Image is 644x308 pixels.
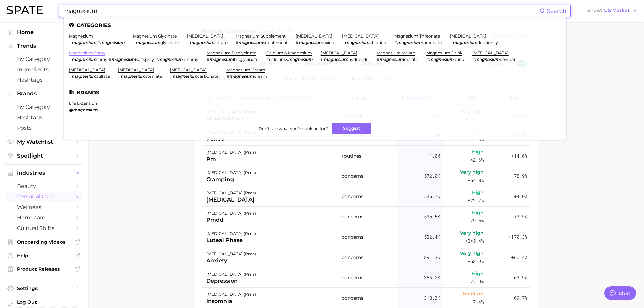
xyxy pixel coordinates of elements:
a: magnesium spray [69,50,105,55]
em: magnesium [397,40,422,45]
span: Show [587,9,602,13]
span: 366.0k [424,274,440,282]
span: +27.9% [468,278,484,286]
span: homecare [17,214,71,221]
span: # [236,40,238,45]
span: concerns [342,253,363,261]
button: [MEDICAL_DATA] (pms)luteal phaseconcerns532.4kVery high+345.4%+170.3% [202,227,530,247]
span: 535.5k [424,213,440,221]
a: [MEDICAL_DATA] [342,33,379,39]
a: Hashtags [5,75,82,85]
span: # [226,74,229,79]
div: [MEDICAL_DATA] (pms) [206,270,256,278]
div: [MEDICAL_DATA] (pms) [206,169,256,177]
span: Ingredients [17,66,71,73]
em: magnesium [299,40,323,45]
span: My Watchlist [17,139,71,145]
img: SPATE [7,6,43,14]
span: +29.7% [468,196,484,205]
span: stearate [145,74,162,79]
span: 572.0k [424,172,440,180]
span: # [426,57,429,62]
a: magnesium bisglycinate [207,50,256,55]
span: High [472,269,484,278]
span: personal care [17,193,71,200]
span: oilspray [183,57,198,62]
span: # [133,40,136,45]
a: magnesium glycinate [133,33,177,39]
button: [MEDICAL_DATA] (pms)depressionconcerns366.0kHigh+27.9%-63.9% [202,267,530,288]
span: # [155,57,158,62]
span: +42.6% [468,156,484,164]
span: Hashtags [17,77,71,83]
span: carbonate [197,74,218,79]
span: # [97,40,100,45]
a: [MEDICAL_DATA] [321,50,357,55]
div: pm [206,155,256,163]
div: [MEDICAL_DATA] (pms) [206,189,256,197]
span: Product Releases [17,266,71,272]
button: Brands [5,89,82,99]
span: cream [254,74,267,79]
span: # [207,57,209,62]
a: [MEDICAL_DATA] [187,33,223,39]
span: 535.7k [424,192,440,200]
li: Brands [69,90,561,95]
span: Medium [463,290,484,298]
span: -9.5% [470,136,484,144]
span: # [342,40,345,45]
a: Hashtags [5,112,82,123]
div: insomnia [206,297,256,305]
span: hydroxide [348,57,368,62]
a: magnesium supplement [236,33,286,39]
span: wellness [17,204,71,210]
em: magnesium [72,74,96,79]
span: glycinate [160,40,179,45]
span: malate [404,57,418,62]
span: 391.3k [424,253,440,261]
a: Posts [5,123,82,133]
span: supplement [263,40,288,45]
em: magnesium [121,74,145,79]
span: -7.4% [470,298,484,306]
span: # [69,74,72,79]
a: Spotlight [5,150,82,161]
span: Industries [17,170,71,176]
button: Suggest [332,123,371,134]
a: [MEDICAL_DATA] [118,67,154,72]
a: [MEDICAL_DATA] [296,33,332,39]
em: magnesium [288,57,313,62]
span: # [450,40,453,45]
span: # [170,74,173,79]
a: cultural shifts [5,223,82,233]
em: magnesium [429,57,454,62]
span: Search [547,8,566,14]
span: # [321,57,324,62]
span: Very high [460,229,484,237]
a: wellness [5,202,82,212]
em: magnesium [345,40,369,45]
span: Brands [17,91,71,97]
span: citrate [214,40,228,45]
a: magnesium cream [226,67,265,72]
input: Search here for a brand, industry, or ingredient [64,5,540,17]
span: deficiency [477,40,498,45]
a: My Watchlist [5,137,82,147]
button: [MEDICAL_DATA] (pms)crampingconcerns572.0kVery high+54.0%-78.9% [202,166,530,186]
a: magnesium threonate [394,33,440,39]
a: [MEDICAL_DATA] [69,67,105,72]
div: [MEDICAL_DATA] [206,196,256,204]
span: +345.4% [465,237,484,245]
a: calcium & magnesium [266,50,312,55]
span: powder [500,57,516,62]
em: magnesium [475,57,500,62]
span: 1.0m [429,152,440,160]
span: # [377,57,379,62]
span: # [187,40,190,45]
div: , [69,40,125,45]
span: #calcium& [266,57,288,62]
a: by Category [5,102,82,112]
span: -78.9% [511,172,527,180]
span: +170.3% [508,233,527,241]
em: magnesium [379,57,404,62]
